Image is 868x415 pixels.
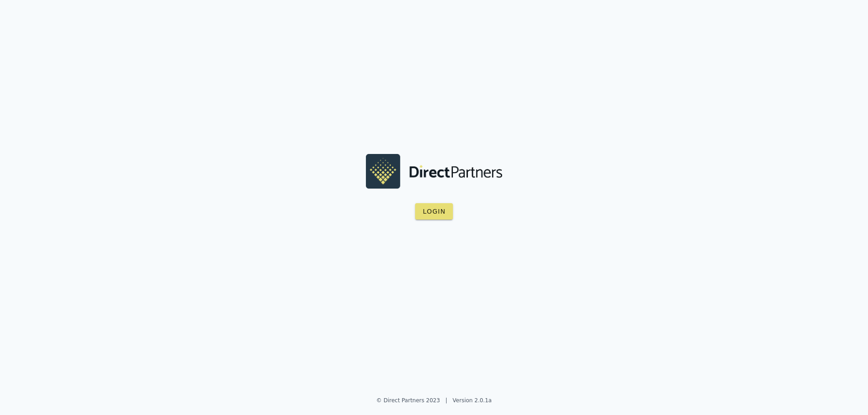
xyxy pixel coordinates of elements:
[445,397,447,404] span: |
[422,208,446,215] span: Login
[366,154,503,188] img: Nalu
[452,397,492,404] a: Version 2.0.1a
[415,203,453,220] button: Login
[376,397,440,404] a: © Direct Partners 2023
